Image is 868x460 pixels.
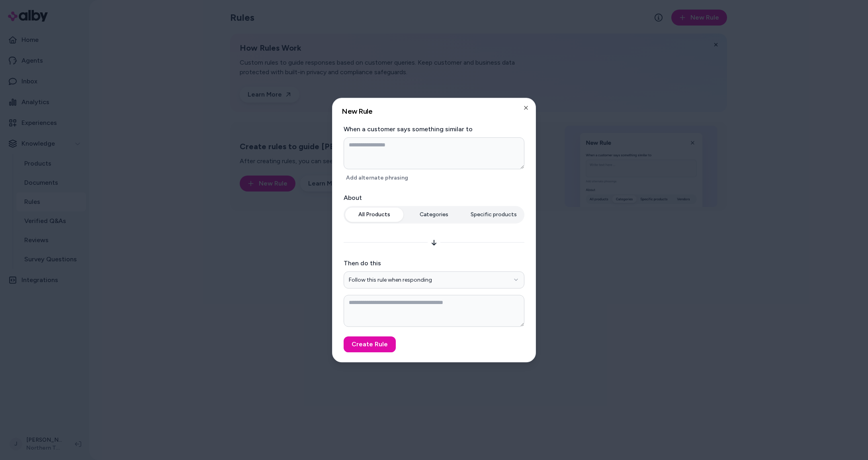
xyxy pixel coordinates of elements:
button: All Products [345,207,403,222]
h2: New Rule [342,108,526,115]
button: Specific products [465,207,523,222]
label: Then do this [344,259,524,268]
label: When a customer says something similar to [344,124,524,134]
label: About [344,193,524,203]
button: Create Rule [344,336,396,352]
button: Categories [405,207,463,222]
button: Add alternate phrasing [344,172,411,184]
